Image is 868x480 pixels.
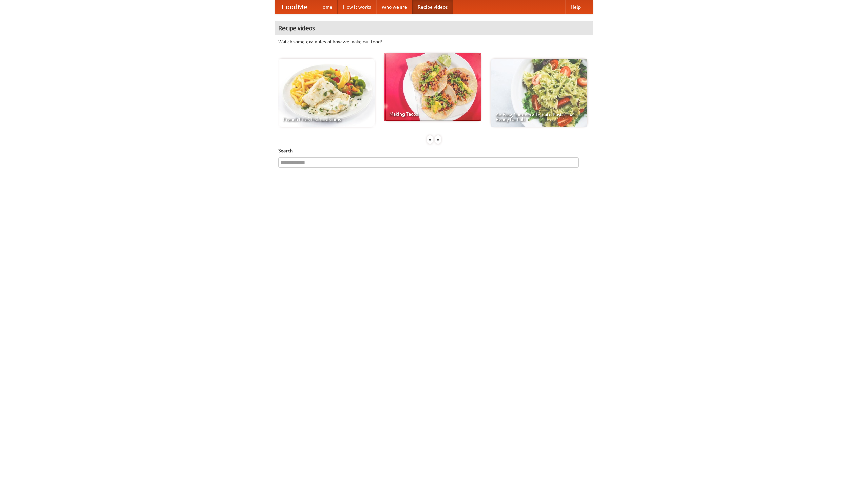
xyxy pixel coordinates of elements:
[565,0,586,14] a: Help
[278,59,375,127] a: French Fries Fish and Chips
[496,112,583,122] span: An Easy, Summery Tomato Pasta That's Ready for Fall
[435,135,441,144] div: »
[389,112,476,116] span: Making Tacos
[384,53,481,121] a: Making Tacos
[278,38,590,45] p: Watch some examples of how we make our food!
[427,135,433,144] div: «
[275,0,314,14] a: FoodMe
[283,117,370,122] span: French Fries Fish and Chips
[491,59,587,127] a: An Easy, Summery Tomato Pasta That's Ready for Fall
[275,21,593,35] h4: Recipe videos
[314,0,338,14] a: Home
[278,147,590,154] h5: Search
[338,0,376,14] a: How it works
[412,0,453,14] a: Recipe videos
[376,0,412,14] a: Who we are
